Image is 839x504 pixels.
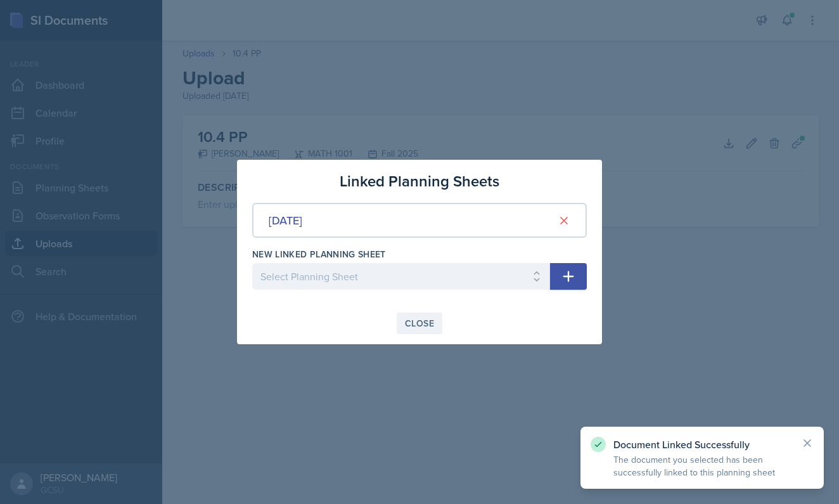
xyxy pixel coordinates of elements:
[340,170,499,193] h3: Linked Planning Sheets
[397,313,442,334] button: Close
[613,438,791,451] p: Document Linked Successfully
[405,318,434,328] div: Close
[613,453,791,479] p: The document you selected has been successfully linked to this planning sheet
[269,212,302,229] div: [DATE]
[252,248,386,261] label: New Linked Planning Sheet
